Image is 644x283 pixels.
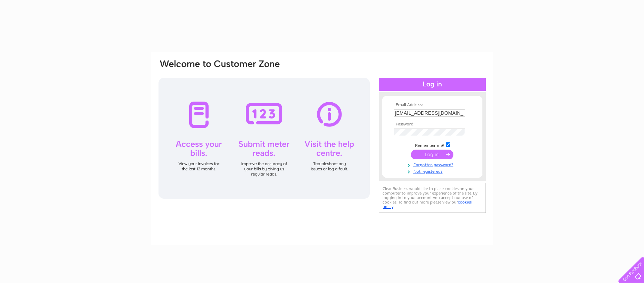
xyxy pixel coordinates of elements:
[383,200,472,209] a: cookies policy
[411,150,453,159] input: Submit
[394,161,472,168] a: Forgotten password?
[392,122,472,127] th: Password:
[394,168,472,174] a: Not registered?
[392,141,472,148] td: Remember me?
[379,183,486,213] div: Clear Business would like to place cookies on your computer to improve your experience of the sit...
[392,103,472,107] th: Email Address:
